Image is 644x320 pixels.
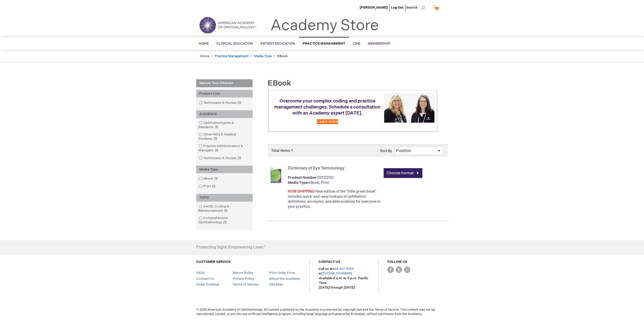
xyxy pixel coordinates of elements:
a: Privacy Policy [233,277,254,281]
span: 1 [222,220,228,224]
span: Overcome your complex coding and practice management challenges. Schedule a consultation with an ... [274,98,381,116]
em: Available 8 a.m. to 5 p.m. Pacific Time [DATE] through [DATE] [318,276,368,290]
a: Media Type [254,54,272,58]
span: 1 [213,137,218,141]
span: 1 [214,125,219,129]
a: Home [200,54,209,58]
span: 1 [236,156,242,160]
img: Twitter [396,267,402,273]
div: Product Line [196,90,253,98]
img: Dictionary of Eye Terminology [268,167,284,183]
a: Technicians & Nurses1 [197,156,243,161]
span: Total items: 1 [271,149,293,153]
a: 866.561.8558 [333,267,354,271]
span: 1 [211,184,217,188]
p: Call us at or [318,267,370,290]
span: Patient Education [261,42,295,46]
span: 1 [223,209,229,213]
a: AAOE: Coding & Reimbursement1 [197,204,251,213]
div: Media Type [196,166,253,173]
a: Print Order Form [269,271,295,275]
a: Technicians & Nurses1 [197,100,243,105]
a: FOLLOW US [387,260,407,264]
h4: Protecting Sight. Empowering Lives.® [196,245,266,250]
span: Practice Management [303,42,345,46]
a: Practice Administrators & Managers1 [197,144,251,153]
img: Facebook [387,267,394,273]
a: Terms of Service [233,282,258,287]
a: Other MDs & Medical Students1 [197,132,251,141]
a: Log Out [391,6,404,10]
div: 0211223U eBook, Print [288,175,381,185]
div: TOPIC [196,194,253,202]
span: 1 [236,101,242,105]
strong: eBook [277,54,288,58]
a: FAQs [196,271,205,275]
a: Order Tracking [196,282,219,287]
font: NOW SHIPPING: [288,189,315,194]
a: Ophthalmologists & Residents1 [197,121,251,130]
a: Learn more [317,119,338,124]
div: AUDIENCE [196,110,253,118]
strong: Product Number: [288,175,317,180]
strong: Media Type: [288,181,309,185]
img: Schedule a consultation with an Academy expert today [384,93,434,123]
a: About the Academy [269,277,300,281]
a: Dictionary of Eye Terminology [288,166,345,171]
a: Contact Us [196,277,214,281]
span: CME [353,42,360,46]
a: Print1 [197,184,217,189]
div: New edition of the "little green book" includes quick-and-easy lookups of ophthalmic definitions,... [288,189,381,209]
span: 1 [214,148,219,152]
span: Membership [368,42,390,46]
span: eBook [268,79,291,88]
label: Sort By [380,149,392,153]
span: Search [406,3,425,13]
a: Academy Store [270,17,379,35]
a: Practice Management [215,54,249,58]
a: CUSTOMER SERVICE [196,260,230,264]
a: Return Policy [233,271,253,275]
strong: Narrow Your Choices [196,79,253,87]
a: eBook1 [197,176,220,181]
a: CONTACT US [318,260,340,264]
img: instagram [404,267,410,273]
a: [PHONE_NUMBER] [322,271,352,275]
span: © 2025 American Academy of Ophthalmology. All content published by the Academy is protected by co... [192,308,452,316]
a: Comprehensive Ophthalmology1 [197,216,251,225]
a: Choose format [384,168,422,178]
a: Site Map [269,282,283,287]
span: 1 [213,176,219,181]
span: Clinical Education [216,42,253,46]
span: Home [199,42,209,46]
a: [PERSON_NAME] [360,6,388,10]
